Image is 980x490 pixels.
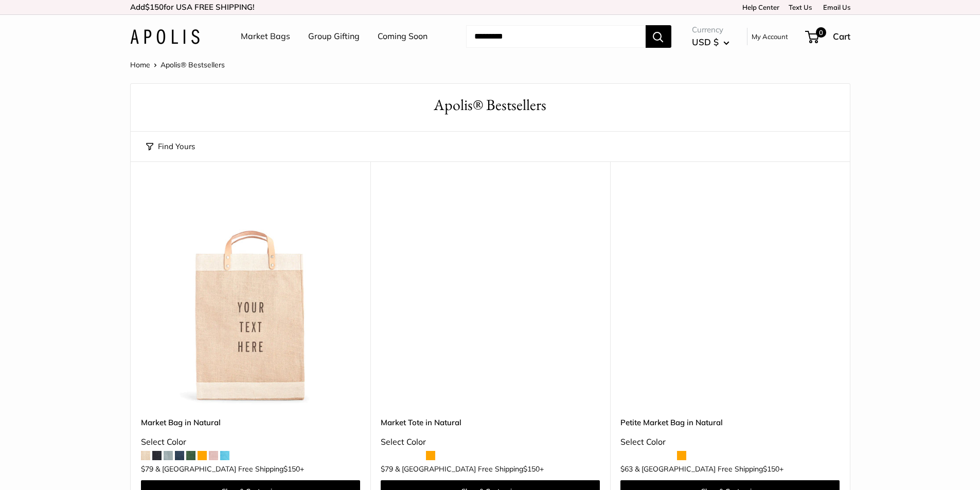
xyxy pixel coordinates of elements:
[635,465,783,473] span: & [GEOGRAPHIC_DATA] Free Shipping +
[692,34,729,50] button: USD $
[646,25,671,48] button: Search
[739,3,779,11] a: Help Center
[283,464,300,474] span: $150
[130,58,225,71] nav: Breadcrumb
[155,465,304,473] span: & [GEOGRAPHIC_DATA] Free Shipping +
[789,3,812,11] a: Text Us
[141,187,360,406] img: Market Bag in Natural
[692,23,729,37] span: Currency
[141,434,360,450] div: Select Color
[806,28,850,45] a: 0 Cart
[819,3,850,11] a: Email Us
[763,464,779,474] span: $150
[308,29,360,44] a: Group Gifting
[833,31,850,42] span: Cart
[141,416,360,428] a: Market Bag in Natural
[466,25,646,48] input: Search...
[141,464,153,474] span: $79
[381,464,393,474] span: $79
[381,187,600,406] a: description_Make it yours with custom printed text.description_The Original Market bag in its 4 n...
[620,416,840,428] a: Petite Market Bag in Natural
[752,30,788,43] a: My Account
[620,464,633,474] span: $63
[381,434,600,450] div: Select Color
[146,139,195,154] button: Find Yours
[378,29,427,44] a: Coming Soon
[141,187,360,406] a: Market Bag in NaturalMarket Bag in Natural
[620,187,840,406] a: Petite Market Bag in Naturaldescription_Effortless style that elevates every moment
[523,464,540,474] span: $150
[620,434,840,450] div: Select Color
[815,27,826,38] span: 0
[130,29,200,44] img: Apolis
[692,37,719,47] span: USD $
[381,416,600,428] a: Market Tote in Natural
[146,94,834,116] h1: Apolis® Bestsellers
[241,29,290,44] a: Market Bags
[395,465,544,473] span: & [GEOGRAPHIC_DATA] Free Shipping +
[161,60,225,69] span: Apolis® Bestsellers
[145,2,164,12] span: $150
[130,60,150,69] a: Home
